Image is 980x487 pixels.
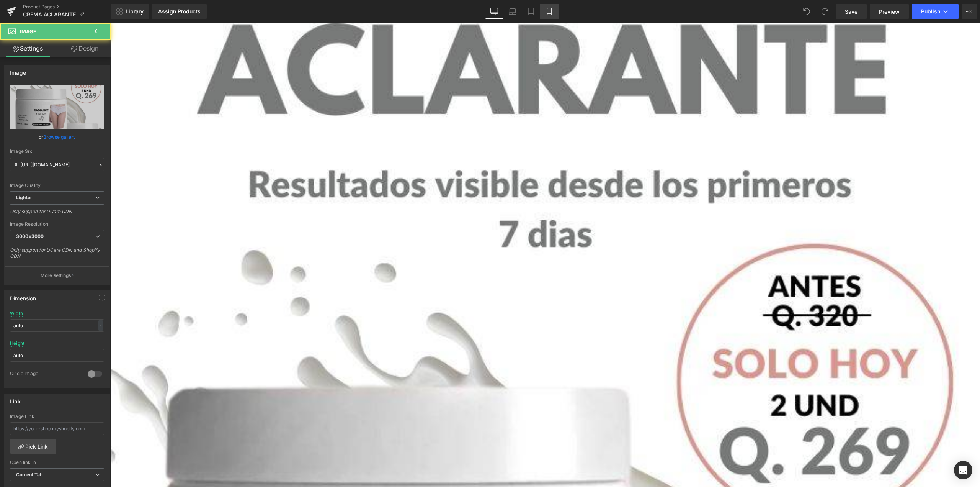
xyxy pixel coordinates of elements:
div: Image Src [10,149,104,154]
span: Library [126,8,144,15]
div: Image Link [10,414,104,419]
input: auto [10,319,104,332]
a: Preview [870,4,909,19]
a: Tablet [522,4,540,19]
button: Redo [817,4,833,19]
p: More settings [41,272,71,279]
div: Circle Image [10,371,80,379]
div: Width [10,311,23,316]
button: More [962,4,977,19]
input: Link [10,158,104,171]
div: Open Intercom Messenger [954,461,972,479]
b: Lighter [16,195,32,200]
div: Image Resolution [10,221,104,227]
div: Open link In [10,460,104,465]
a: Pick Link [10,439,56,454]
span: Publish [921,8,940,15]
a: Product Pages [23,4,111,10]
div: Image Quality [10,183,104,188]
div: Dimension [10,291,36,302]
div: Assign Products [158,8,201,15]
span: Preview [879,8,900,16]
div: Only support for UCare CDN [10,208,104,220]
div: Height [10,341,24,346]
b: Current Tab [16,472,43,477]
div: or [10,133,104,141]
span: CREMA ACLARANTE [23,11,76,18]
a: Desktop [485,4,503,19]
a: Laptop [503,4,522,19]
span: Image [20,28,36,34]
input: https://your-shop.myshopify.com [10,422,104,435]
span: Save [845,8,857,16]
div: Link [10,394,21,405]
button: Undo [799,4,814,19]
button: More settings [5,266,109,284]
a: Browse gallery [43,130,76,144]
div: - [98,320,103,331]
a: Design [57,40,113,57]
div: Image [10,65,26,76]
a: Mobile [540,4,559,19]
a: New Library [111,4,149,19]
input: auto [10,349,104,362]
div: Only support for UCare CDN and Shopify CDN [10,247,104,264]
b: 3000x3000 [16,233,44,239]
button: Publish [912,4,959,19]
